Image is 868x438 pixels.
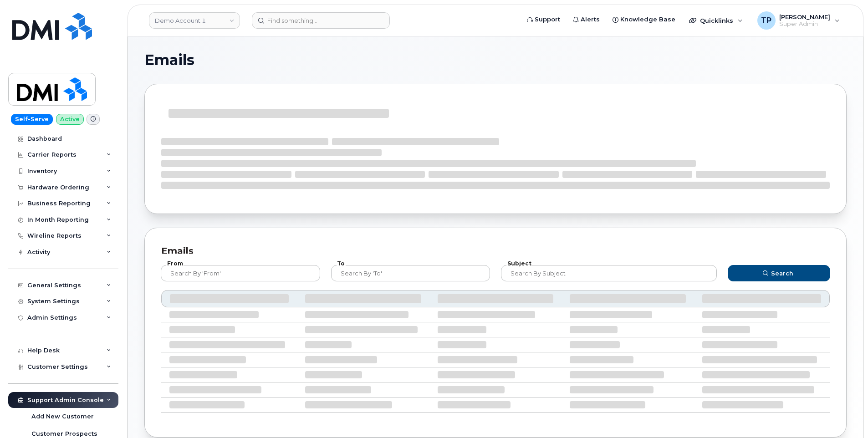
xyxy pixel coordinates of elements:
[728,265,830,281] button: Search
[161,265,320,281] input: Search by 'from'
[501,265,717,281] input: Search by subject
[161,244,830,258] div: Emails
[331,265,490,281] input: Search by 'to'
[506,261,532,266] label: Subject
[771,269,793,278] span: Search
[166,261,184,266] label: From
[144,53,194,67] span: Emails
[337,261,346,266] label: To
